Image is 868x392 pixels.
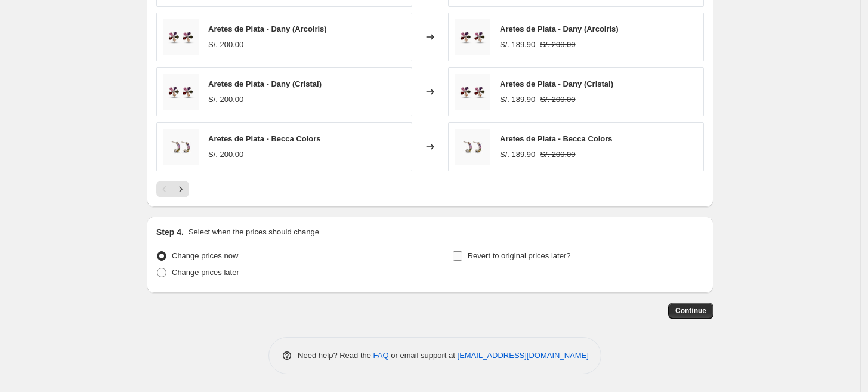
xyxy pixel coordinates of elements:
p: Select when the prices should change [189,226,319,238]
span: S/. 189.90 [500,150,535,159]
span: Aretes de Plata - Becca Colors [208,134,321,143]
span: S/. 200.00 [540,95,575,104]
nav: Pagination [156,181,189,197]
img: aretes_de_mujer_plata_fina_becca_colors_001_80x.jpg [455,129,490,165]
span: Need help? Read the [298,351,373,360]
span: S/. 200.00 [540,40,575,49]
span: S/. 189.90 [500,95,535,104]
img: aretes_de_mujer_plata_fina_becca_colors_001_80x.jpg [163,129,199,165]
span: S/. 200.00 [208,95,243,104]
span: Change prices now [172,251,238,260]
span: S/. 200.00 [540,150,575,159]
span: Aretes de Plata - Dany (Cristal) [208,79,322,88]
span: Continue [675,306,706,316]
a: [EMAIL_ADDRESS][DOMAIN_NAME] [458,351,589,360]
img: aretes_de_mujer_plata_dany_arcoiris_01_80x.png [163,19,199,55]
span: S/. 200.00 [208,150,243,159]
img: aretes_de_mujer_plata_dany_arcoiris_01_80x.png [455,19,490,55]
span: S/. 200.00 [208,40,243,49]
span: Change prices later [172,268,239,277]
span: Aretes de Plata - Dany (Cristal) [500,79,613,88]
span: Aretes de Plata - Becca Colors [500,134,613,143]
span: S/. 189.90 [500,40,535,49]
span: Aretes de Plata - Dany (Arcoiris) [208,24,327,33]
button: Continue [668,303,713,319]
h2: Step 4. [156,226,184,238]
img: aretes_de_mujer_plata_dany_arcoiris_01_80x.png [163,74,199,110]
a: FAQ [373,351,389,360]
span: or email support at [389,351,458,360]
span: Revert to original prices later? [468,251,571,260]
button: Next [172,181,189,197]
img: aretes_de_mujer_plata_dany_arcoiris_01_80x.png [455,74,490,110]
span: Aretes de Plata - Dany (Arcoiris) [500,24,619,33]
